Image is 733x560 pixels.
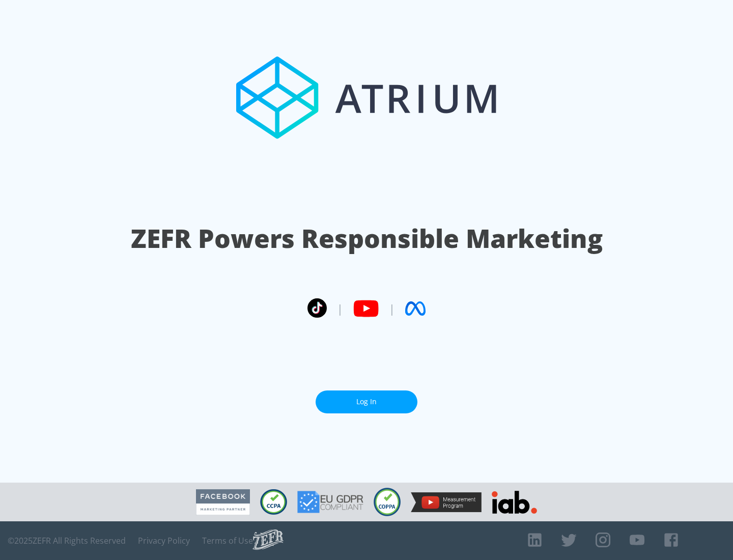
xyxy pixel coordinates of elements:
a: Log In [316,390,417,413]
img: CCPA Compliant [260,489,287,515]
span: © 2025 ZEFR All Rights Reserved [8,536,126,546]
span: | [337,301,343,316]
h1: ZEFR Powers Responsible Marketing [131,221,603,256]
a: Privacy Policy [138,536,190,546]
img: YouTube Measurement Program [411,492,482,512]
a: Terms of Use [202,536,253,546]
img: GDPR Compliant [297,491,363,513]
img: Facebook Marketing Partner [196,489,250,515]
img: COPPA Compliant [374,488,401,516]
img: IAB [492,491,537,514]
span: | [389,301,395,316]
